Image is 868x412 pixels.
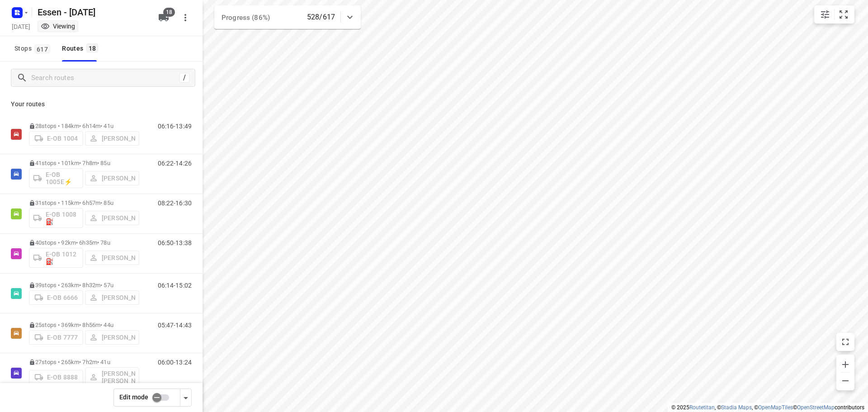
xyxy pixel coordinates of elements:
input: Search routes [31,71,179,85]
p: 06:16-13:49 [158,123,192,130]
p: 41 stops • 101km • 7h8m • 85u [29,160,139,166]
button: More [176,9,194,27]
p: 06:50-13:38 [158,239,192,246]
p: 528/617 [307,12,335,23]
li: © 2025 , © , © © contributors [671,404,864,411]
p: 05:47-14:43 [158,322,192,329]
p: 39 stops • 263km • 8h32m • 57u [29,282,139,289]
a: OpenMapTiles [758,404,793,411]
p: 06:22-14:26 [158,160,192,167]
p: Your routes [11,99,192,109]
span: Edit mode [119,393,148,401]
div: Routes [62,43,101,54]
a: OpenStreetMap [797,404,835,411]
p: 40 stops • 92km • 6h35m • 78u [29,239,139,246]
p: 06:00-13:24 [158,359,192,366]
div: You are currently in view mode. To make any changes, go to edit project. [41,22,75,31]
button: Fit zoom [835,5,853,24]
p: 25 stops • 369km • 8h56m • 44u [29,322,139,328]
span: 18 [86,43,99,52]
a: Routetitan [689,404,715,411]
p: 28 stops • 184km • 6h14m • 41u [29,123,139,129]
span: Progress (86%) [222,14,270,22]
button: 18 [155,9,173,27]
p: 27 stops • 265km • 7h2m • 41u [29,359,139,365]
div: Progress (86%)528/617 [214,5,361,29]
p: 31 stops • 115km • 6h57m • 85u [29,199,139,206]
div: small contained button group [814,5,854,24]
p: 06:14-15:02 [158,282,192,289]
p: 08:22-16:30 [158,199,192,207]
div: Driver app settings [180,392,191,403]
div: / [179,73,189,83]
span: 617 [34,44,50,53]
span: 18 [163,8,175,17]
a: Stadia Maps [721,404,752,411]
span: Stops [14,43,53,54]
